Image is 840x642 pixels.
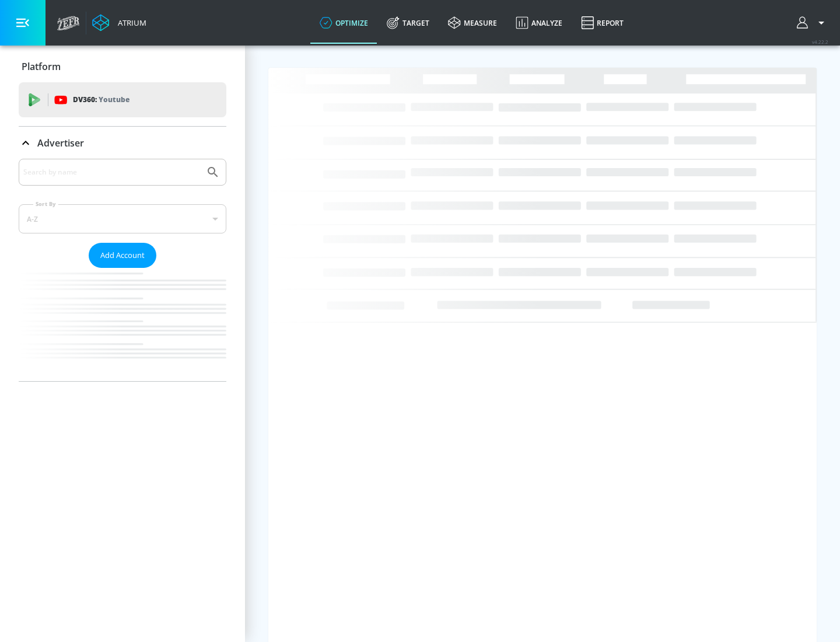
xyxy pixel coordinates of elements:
[19,82,226,117] div: DV360: Youtube
[89,243,156,268] button: Add Account
[22,60,61,73] p: Platform
[377,2,439,44] a: Target
[100,249,145,262] span: Add Account
[439,2,506,44] a: measure
[99,93,129,106] p: Youtube
[19,127,226,159] div: Advertiser
[572,2,633,44] a: Report
[33,200,58,208] label: Sort By
[19,159,226,381] div: Advertiser
[23,165,200,180] input: Search by name
[19,268,226,381] nav: list of Advertiser
[73,93,129,106] p: DV360:
[19,50,226,83] div: Platform
[310,2,377,44] a: optimize
[506,2,572,44] a: Analyze
[37,137,84,149] p: Advertiser
[92,14,146,32] a: Atrium
[19,204,226,233] div: A-Z
[113,18,146,28] div: Atrium
[812,39,828,45] span: v 4.22.2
